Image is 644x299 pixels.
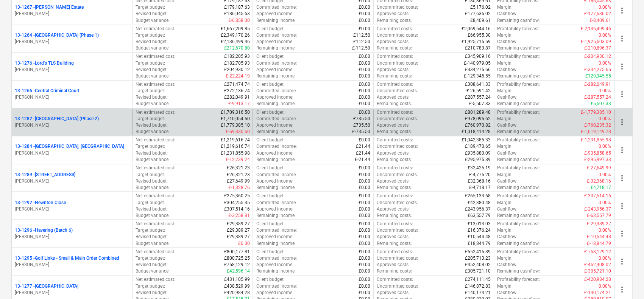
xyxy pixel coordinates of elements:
p: Committed costs : [377,81,413,88]
p: Client budget : [256,109,284,116]
p: Margin : [497,199,513,206]
p: [PERSON_NAME] [15,122,129,129]
p: £-12,239.24 [225,156,249,163]
p: £5,176.02 [470,4,491,11]
p: £2,349,170.26 [220,32,249,39]
p: £-140,979.05 [464,60,491,67]
div: 13-1277 -[GEOGRAPHIC_DATA][PERSON_NAME] [15,283,129,296]
div: 13-1267 -[PERSON_NAME] Estate[PERSON_NAME] [15,4,129,17]
p: Remaining costs : [377,73,412,79]
p: Profitability forecast : [497,53,540,60]
p: Net estimated cost : [136,26,175,32]
span: more_vert [617,90,627,99]
p: Approved income : [256,178,293,184]
p: £304,255.35 [224,199,249,206]
p: 0.00% [599,143,611,150]
p: £0.00 [359,88,370,94]
p: 13-1267 - [PERSON_NAME] Estate [15,4,84,11]
div: 13-1289 -[STREET_ADDRESS][PERSON_NAME] [15,171,129,184]
p: Profitability forecast : [497,81,540,88]
p: £210,783.87 [465,45,491,51]
p: [PERSON_NAME] [15,206,129,212]
p: Target budget : [136,60,165,67]
p: £0.00 [359,60,370,67]
p: Committed costs : [377,165,413,171]
p: £-9,913.17 [228,101,249,107]
div: 13-1295 -Golf Links - Small & Main Order Combined[PERSON_NAME] [15,255,129,268]
p: 0.00% [599,199,611,206]
p: Net estimated cost : [136,109,175,116]
p: Remaining costs : [377,45,412,51]
p: £287,557.24 [465,94,491,101]
p: £212,670.80 [224,45,249,51]
p: Margin : [497,171,513,178]
p: Net estimated cost : [136,165,175,171]
p: [PERSON_NAME] [15,178,129,184]
span: more_vert [617,34,627,43]
p: £-27,649.99 [587,165,611,171]
p: £265,133.68 [465,192,491,199]
span: more_vert [617,62,627,71]
p: £179,187.63 [224,4,249,11]
p: £66,955.30 [468,32,491,39]
p: £-204,930.12 [584,53,611,60]
p: £0.00 [359,212,370,218]
p: Profitability forecast : [497,192,540,199]
p: Uncommitted costs : [377,60,418,67]
div: 13-1264 -[GEOGRAPHIC_DATA] (Phase 1)[PERSON_NAME] [15,32,129,45]
p: £32,368.16 [468,178,491,184]
p: Margin : [497,88,513,94]
p: 13-1264 - [GEOGRAPHIC_DATA] (Phase 1) [15,32,99,39]
p: Approved income : [256,206,293,212]
p: 0.00% [599,116,611,122]
p: £-334,275.66 [584,67,611,73]
p: £308,641.33 [465,81,491,88]
p: £345,909.16 [465,53,491,60]
p: Remaining cashflow : [497,73,540,79]
p: £-21.44 [355,156,370,163]
span: more_vert [617,173,627,182]
p: Revised budget : [136,178,168,184]
p: £1,219,616.74 [220,143,249,150]
p: £1,667,209.85 [220,26,249,32]
span: more_vert [617,146,627,155]
p: 13-1289 - [STREET_ADDRESS] [15,171,75,178]
p: £0.00 [359,73,370,79]
p: £2,069,544.16 [462,26,491,32]
p: £-735.50 [352,129,370,135]
p: Remaining costs : [377,212,412,218]
p: Approved income : [256,94,293,101]
p: Client budget : [256,26,284,32]
p: £129,345.55 [585,73,611,79]
p: £42,380.48 [468,199,491,206]
p: £186,045.63 [224,11,249,17]
p: Remaining cashflow : [497,129,540,135]
p: Profitability forecast : [497,26,540,32]
p: £-287,557.24 [584,94,611,101]
p: Committed costs : [377,26,413,32]
p: £760,970.82 [465,122,491,129]
span: more_vert [617,201,627,210]
p: £0.00 [359,67,370,73]
p: Approved costs : [377,150,410,156]
p: Cashflow : [497,178,518,184]
p: Budget variance : [136,156,170,163]
p: £-4,718.17 [469,184,491,191]
p: £-243,956.37 [584,206,611,212]
p: £735.50 [353,116,370,122]
div: 13-1266 -Central Criminal Court[PERSON_NAME] [15,88,129,101]
p: 0.00% [599,88,611,94]
p: £0.00 [359,206,370,212]
p: £-935,858.65 [584,150,611,156]
p: Approved costs : [377,178,410,184]
p: £21.44 [356,150,370,156]
p: £275,360.25 [224,192,249,199]
div: 13-1292 -Newnton Close[PERSON_NAME] [15,199,129,212]
p: Budget variance : [136,184,170,191]
p: £271,474.74 [224,81,249,88]
p: 0.00% [599,4,611,11]
p: 13-1277 - [GEOGRAPHIC_DATA] [15,283,78,289]
div: 13-1284 -[GEOGRAPHIC_DATA], [GEOGRAPHIC_DATA][PERSON_NAME] [15,143,129,156]
p: Revised budget : [136,206,168,212]
p: £0.00 [359,101,370,107]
